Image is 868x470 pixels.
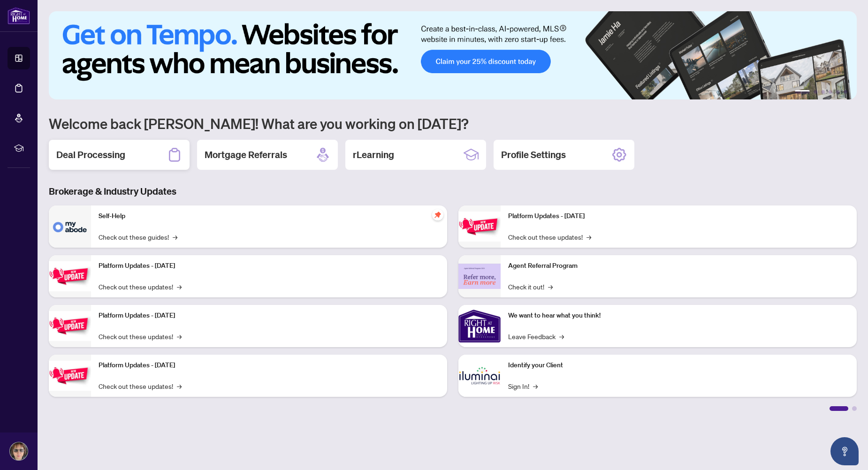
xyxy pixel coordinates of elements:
[814,90,817,94] button: 2
[56,148,125,161] h2: Deal Processing
[508,381,538,391] a: Sign In!→
[508,232,591,242] a: Check out these updates!→
[177,331,182,341] span: →
[559,331,564,341] span: →
[177,281,182,292] span: →
[353,148,394,161] h2: rLearning
[501,148,566,161] h2: Profile Settings
[508,331,564,341] a: Leave Feedback→
[49,114,857,132] h1: Welcome back [PERSON_NAME]! What are you working on [DATE]?
[99,211,440,221] p: Self-Help
[836,90,840,94] button: 5
[508,261,849,271] p: Agent Referral Program
[99,281,182,292] a: Check out these updates!→
[508,211,849,221] p: Platform Updates - [DATE]
[586,232,591,242] span: →
[99,261,440,271] p: Platform Updates - [DATE]
[99,360,440,371] p: Platform Updates - [DATE]
[458,305,501,347] img: We want to hear what you think!
[508,360,849,371] p: Identify your Client
[49,311,91,341] img: Platform Updates - July 21, 2025
[49,205,91,248] img: Self-Help
[844,90,847,94] button: 6
[99,331,182,341] a: Check out these updates!→
[49,261,91,291] img: Platform Updates - September 16, 2025
[99,232,177,242] a: Check out these guides!→
[49,11,857,99] img: Slide 0
[205,148,287,161] h2: Mortgage Referrals
[99,381,182,391] a: Check out these updates!→
[49,185,857,198] h3: Brokerage & Industry Updates
[533,381,538,391] span: →
[8,7,30,24] img: logo
[830,437,859,465] button: Open asap
[99,311,440,321] p: Platform Updates - [DATE]
[458,355,501,397] img: Identify your Client
[548,281,553,292] span: →
[10,442,28,460] img: Profile Icon
[173,232,177,242] span: →
[458,212,501,241] img: Platform Updates - June 23, 2025
[829,90,832,94] button: 4
[821,90,825,94] button: 3
[508,311,849,321] p: We want to hear what you think!
[177,381,182,391] span: →
[49,361,91,390] img: Platform Updates - July 8, 2025
[458,264,501,289] img: Agent Referral Program
[508,281,553,292] a: Check it out!→
[432,209,443,220] span: pushpin
[795,90,810,94] button: 1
